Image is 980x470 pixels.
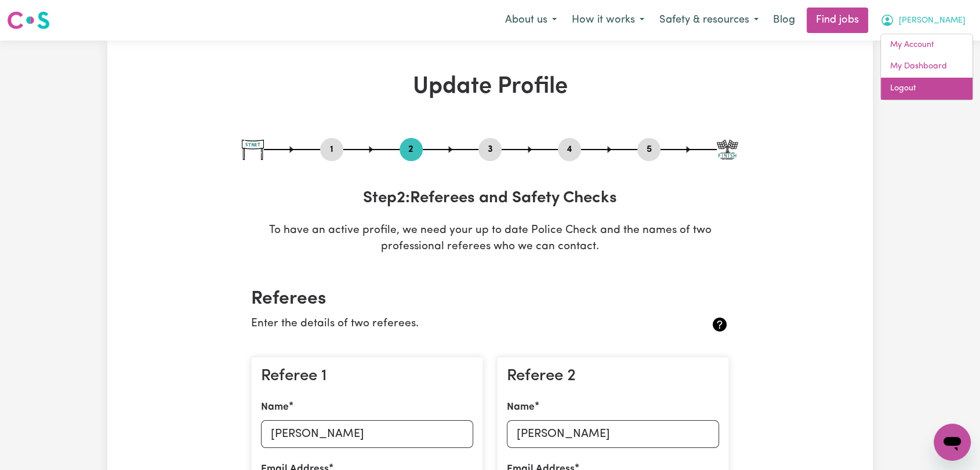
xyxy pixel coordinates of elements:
a: Blog [766,8,802,33]
iframe: Button to launch messaging window [934,424,971,461]
a: Logout [881,78,972,100]
h2: Referees [251,288,729,310]
div: My Account [880,34,973,100]
button: Safety & resources [652,8,766,32]
h1: Update Profile [242,73,738,101]
button: My Account [873,8,973,32]
a: My Account [881,34,972,56]
button: Go to step 2 [400,142,423,157]
img: Careseekers logo [7,10,50,31]
button: Go to step 1 [320,142,343,157]
button: Go to step 3 [478,142,502,157]
h3: Referee 1 [261,367,473,387]
a: Find jobs [807,8,868,33]
a: Careseekers logo [7,7,50,34]
button: How it works [564,8,652,32]
p: To have an active profile, we need your up to date Police Check and the names of two professional... [242,223,738,256]
p: Enter the details of two referees. [251,316,649,333]
label: Name [261,400,289,415]
a: My Dashboard [881,56,972,78]
button: About us [498,8,564,32]
h3: Referee 2 [507,367,719,387]
button: Go to step 5 [637,142,660,157]
span: [PERSON_NAME] [899,14,966,27]
label: Name [507,400,535,415]
h3: Step 2 : Referees and Safety Checks [242,189,738,209]
button: Go to step 4 [558,142,581,157]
